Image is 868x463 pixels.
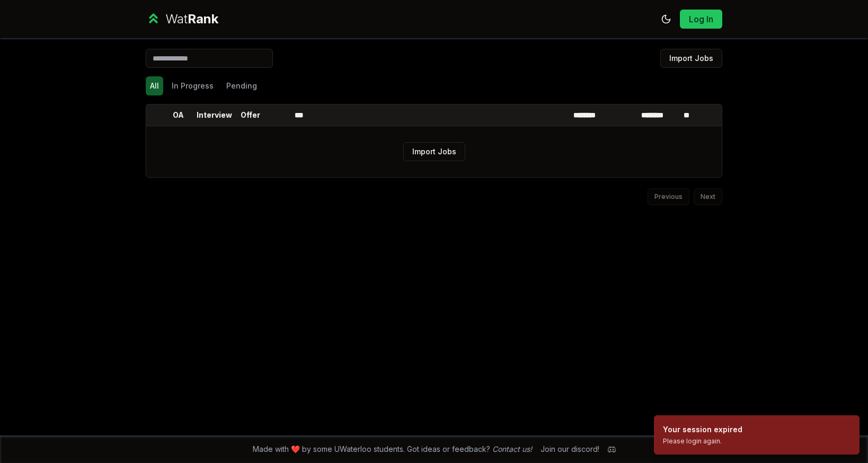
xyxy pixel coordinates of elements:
button: Import Jobs [403,142,465,161]
button: In Progress [167,76,218,95]
button: All [146,76,163,95]
div: Please login again. [663,437,742,445]
button: Log In [680,10,722,29]
p: OA [173,110,184,120]
button: Pending [222,76,261,95]
span: Rank [188,11,218,27]
a: WatRank [146,11,218,28]
p: Interview [197,110,232,120]
div: Wat [165,11,218,28]
button: Import Jobs [660,49,722,68]
p: Offer [241,110,260,120]
div: Your session expired [663,424,742,435]
span: Made with ❤️ by some UWaterloo students. Got ideas or feedback? [253,444,532,455]
a: Log In [688,13,714,25]
a: Contact us! [492,444,532,453]
div: Join our discord! [541,444,599,455]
